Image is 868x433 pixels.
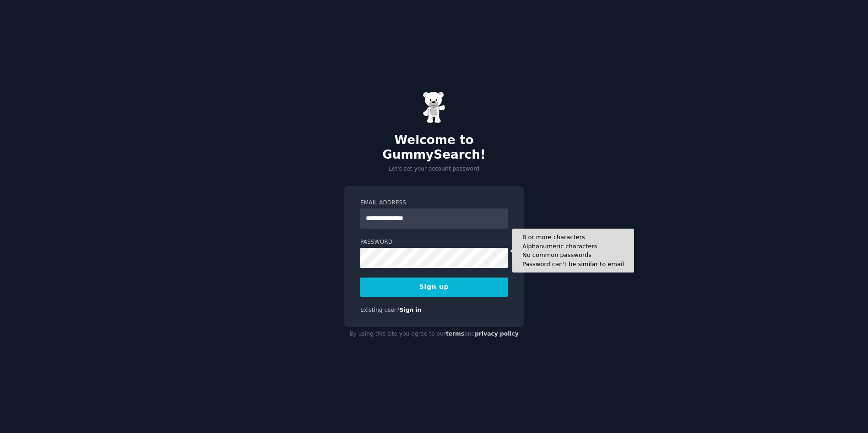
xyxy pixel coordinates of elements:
[360,278,508,297] button: Sign up
[400,307,422,313] a: Sign in
[344,133,524,162] h2: Welcome to GummySearch!
[475,331,519,337] a: privacy policy
[360,307,400,313] span: Existing user?
[344,327,524,342] div: By using this site you agree to our and
[446,331,464,337] a: terms
[423,91,445,123] img: Gummy Bear
[344,165,524,173] p: Let's set your account password
[360,199,508,207] label: Email Address
[360,238,508,246] label: Password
